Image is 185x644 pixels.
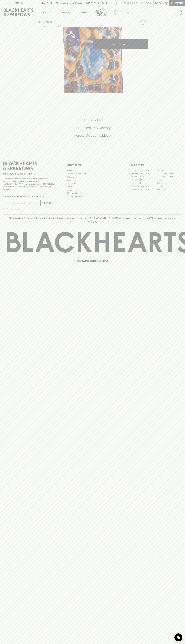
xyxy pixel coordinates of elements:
[67,188,118,191] a: Privacy Policy
[93,39,148,49] button: ADD TO CART
[156,169,182,172] a: Braddon
[156,172,182,175] a: [GEOGRAPHIC_DATA]
[14,2,23,5] p: FIND US
[131,172,156,175] a: [GEOGRAPHIC_DATA]
[3,118,182,122] h5: Click & Collect
[80,11,87,14] p: Stores
[131,169,156,172] a: [GEOGRAPHIC_DATA]
[42,202,53,205] p: SUBSCRIBE
[121,10,180,15] input: Try "Pinot noir"
[3,208,54,210] p: We will never spam you
[156,175,182,178] a: [GEOGRAPHIC_DATA]
[156,185,182,188] a: Prahran
[3,107,182,152] div: Call to action block
[67,192,118,195] a: Shipping Information
[5,201,40,205] input: e.g. jane@blackheartsandsparrows.com.au
[37,27,148,93] img: PAM-Picnic.jpg
[56,6,74,18] a: Tastings
[177,636,180,639] img: bubble-icon
[156,188,182,191] a: Thornbury
[3,126,182,130] h5: Uber Same-Day Delivery
[5,217,180,223] p: Blackhearts & Sparrows acknowledges the traditional Custodians of land throughout [GEOGRAPHIC_DAT...
[131,182,156,185] a: Fitzroy North
[44,25,61,28] button: Add to wishlist
[42,11,47,14] p: Shop
[145,2,151,5] p: Login
[3,133,182,138] h5: Across Melbourne Metro
[155,2,162,5] p: $0.00
[29,183,53,185] strong: Liquor License #32064953
[3,177,54,191] p: It is against the law to sell or supply alcohol to, or to obtain alcohol on behalf of a person un...
[61,11,69,14] p: Tastings
[67,182,118,185] a: Gift Cards
[166,2,167,4] p: 0
[47,21,53,23] a: SHOP
[37,6,56,18] button: Shop
[74,6,93,18] a: Stores
[127,2,137,5] p: Wishlist
[39,21,45,23] a: HOME
[67,179,118,182] a: Contact Us
[113,42,127,46] p: ADD TO CART
[139,19,147,26] button: Add to wishlist
[131,175,156,178] a: Brunswick West
[41,200,54,206] button: SUBSCRIBE
[156,182,182,185] a: Geelong
[67,164,118,167] p: OTHER AREAS
[131,164,182,167] p: OUR STORES
[131,185,156,188] a: [GEOGRAPHIC_DATA]
[131,178,156,182] a: [PERSON_NAME]
[67,169,118,172] a: Bottle Drop FAQ's
[67,195,118,198] a: Terms & Conditions
[67,172,118,175] a: Business & Bulk Gifting
[171,2,183,5] p: Checkout
[3,173,54,175] p: Sibling owned and run since [DATE]
[67,175,118,178] a: Careers
[156,178,182,182] a: Fitzroy
[131,188,156,191] a: [GEOGRAPHIC_DATA]
[67,185,118,188] a: FAQ's
[3,195,54,198] p: Subscribe to The Blackhearts Newsletter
